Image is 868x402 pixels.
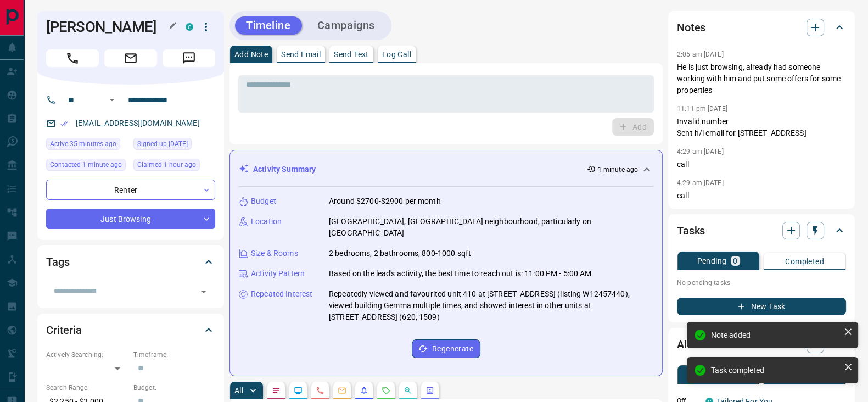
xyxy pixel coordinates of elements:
[235,16,302,35] button: Timeline
[46,18,169,36] h1: [PERSON_NAME]
[163,49,215,67] span: Message
[133,159,215,174] div: Thu Oct 16 2025
[677,51,724,58] p: 2:05 am [DATE]
[281,51,321,58] p: Send Email
[677,62,846,96] p: He is just browsing, already had someone working with him and put some offers for some properties
[711,331,839,339] div: Note added
[412,339,480,358] button: Regenerate
[251,196,276,207] p: Budget
[733,257,737,265] p: 0
[46,209,215,229] div: Just Browsing
[133,383,215,393] p: Budget:
[334,51,369,58] p: Send Text
[234,387,243,394] p: All
[677,179,724,187] p: 4:29 am [DATE]
[46,180,215,200] div: Renter
[46,321,82,339] h2: Criteria
[382,51,411,58] p: Log Call
[46,350,128,360] p: Actively Searching:
[46,138,128,153] div: Thu Oct 16 2025
[677,116,846,139] p: Invalid number Sent h/i email for [STREET_ADDRESS]
[104,49,157,67] span: Email
[137,159,196,170] span: Claimed 1 hour ago
[677,331,846,358] div: Alerts
[294,386,303,395] svg: Lead Browsing Activity
[329,216,653,239] p: [GEOGRAPHIC_DATA], [GEOGRAPHIC_DATA] neighbourhood, particularly on [GEOGRAPHIC_DATA]
[46,249,215,275] div: Tags
[46,159,128,174] div: Thu Oct 16 2025
[50,138,116,149] span: Active 35 minutes ago
[253,164,316,175] p: Activity Summary
[329,288,653,323] p: Repeatedly viewed and favourited unit 410 at [STREET_ADDRESS] (listing W12457440), viewed buildin...
[697,257,726,265] p: Pending
[677,14,846,41] div: Notes
[272,386,281,395] svg: Notes
[133,138,215,153] div: Mon Jun 02 2025
[133,350,215,360] p: Timeframe:
[46,383,128,393] p: Search Range:
[677,222,705,239] h2: Tasks
[251,268,305,280] p: Activity Pattern
[338,386,346,395] svg: Emails
[677,19,705,36] h2: Notes
[785,258,824,265] p: Completed
[677,159,846,170] p: call
[329,268,591,280] p: Based on the lead's activity, the best time to reach out is: 11:00 PM - 5:00 AM
[329,196,441,207] p: Around $2700-$2900 per month
[46,49,99,67] span: Call
[598,165,638,175] p: 1 minute ago
[425,386,434,395] svg: Agent Actions
[251,216,282,227] p: Location
[711,366,839,375] div: Task completed
[360,386,368,395] svg: Listing Alerts
[76,119,200,127] a: [EMAIL_ADDRESS][DOMAIN_NAME]
[239,159,653,180] div: Activity Summary1 minute ago
[677,217,846,244] div: Tasks
[677,148,724,155] p: 4:29 am [DATE]
[60,120,68,127] svg: Email Verified
[677,105,727,113] p: 11:11 pm [DATE]
[196,284,211,299] button: Open
[677,190,846,202] p: call
[234,51,268,58] p: Add Note
[677,298,846,315] button: New Task
[46,253,69,271] h2: Tags
[404,386,412,395] svg: Opportunities
[105,93,119,107] button: Open
[251,288,312,300] p: Repeated Interest
[251,248,298,259] p: Size & Rooms
[50,159,122,170] span: Contacted 1 minute ago
[677,336,705,353] h2: Alerts
[316,386,324,395] svg: Calls
[46,317,215,343] div: Criteria
[677,275,846,291] p: No pending tasks
[306,16,386,35] button: Campaigns
[329,248,471,259] p: 2 bedrooms, 2 bathrooms, 800-1000 sqft
[186,23,193,31] div: condos.ca
[137,138,188,149] span: Signed up [DATE]
[382,386,390,395] svg: Requests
